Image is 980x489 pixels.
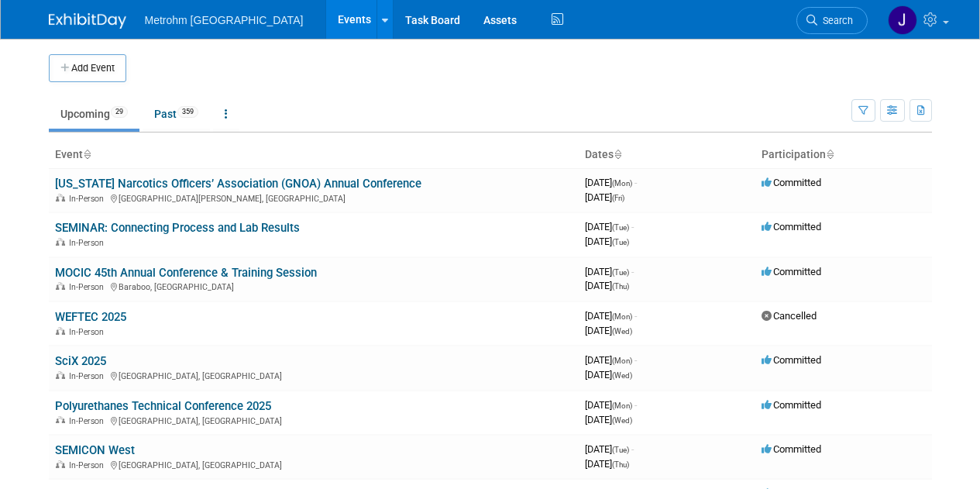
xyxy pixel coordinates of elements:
[631,221,634,232] span: -
[55,266,317,280] a: MOCIC 45th Annual Conference & Training Session
[55,221,300,235] a: SEMINAR: Connecting Process and Lab Results
[55,191,573,204] div: [GEOGRAPHIC_DATA][PERSON_NAME], [GEOGRAPHIC_DATA]
[56,238,65,246] img: In-Person Event
[762,266,821,277] span: Committed
[56,282,65,290] img: In-Person Event
[69,371,108,381] span: In-Person
[631,443,634,455] span: -
[55,177,421,191] a: [US_STATE] Narcotics Officers’ Association (GNOA) Annual Conference
[888,5,917,35] img: Joanne Yam
[55,310,126,324] a: WEFTEC 2025
[585,354,637,366] span: [DATE]
[69,238,108,248] span: In-Person
[55,280,573,292] div: Baraboo, [GEOGRAPHIC_DATA]
[585,399,637,411] span: [DATE]
[762,443,821,455] span: Committed
[56,327,65,335] img: In-Person Event
[55,443,135,457] a: SEMICON West
[145,14,304,26] span: Metrohm [GEOGRAPHIC_DATA]
[585,458,629,470] span: [DATE]
[111,106,128,118] span: 29
[796,7,868,34] a: Search
[612,446,629,454] span: (Tue)
[612,179,632,188] span: (Mon)
[56,460,65,468] img: In-Person Event
[55,458,573,470] div: [GEOGRAPHIC_DATA], [GEOGRAPHIC_DATA]
[612,194,624,202] span: (Fri)
[585,221,634,232] span: [DATE]
[585,177,637,188] span: [DATE]
[612,327,632,336] span: (Wed)
[612,460,629,469] span: (Thu)
[612,312,632,321] span: (Mon)
[826,148,834,160] a: Sort by Participation Type
[585,443,634,455] span: [DATE]
[755,142,932,168] th: Participation
[69,194,108,204] span: In-Person
[762,310,817,322] span: Cancelled
[612,371,632,380] span: (Wed)
[585,266,634,277] span: [DATE]
[612,238,629,246] span: (Tue)
[69,327,108,337] span: In-Person
[612,223,629,232] span: (Tue)
[612,282,629,291] span: (Thu)
[634,399,637,411] span: -
[762,399,821,411] span: Committed
[817,15,853,26] span: Search
[49,142,579,168] th: Event
[612,416,632,425] span: (Wed)
[579,142,755,168] th: Dates
[612,268,629,277] span: (Tue)
[55,399,271,413] a: Polyurethanes Technical Conference 2025
[762,354,821,366] span: Committed
[634,177,637,188] span: -
[585,191,624,203] span: [DATE]
[634,354,637,366] span: -
[69,416,108,426] span: In-Person
[614,148,621,160] a: Sort by Start Date
[612,401,632,410] span: (Mon)
[49,54,126,82] button: Add Event
[585,414,632,425] span: [DATE]
[49,99,139,129] a: Upcoming29
[631,266,634,277] span: -
[55,354,106,368] a: SciX 2025
[762,221,821,232] span: Committed
[56,194,65,201] img: In-Person Event
[585,280,629,291] span: [DATE]
[55,414,573,426] div: [GEOGRAPHIC_DATA], [GEOGRAPHIC_DATA]
[177,106,198,118] span: 359
[49,13,126,29] img: ExhibitDay
[55,369,573,381] div: [GEOGRAPHIC_DATA], [GEOGRAPHIC_DATA]
[634,310,637,322] span: -
[56,371,65,379] img: In-Person Event
[69,282,108,292] span: In-Person
[83,148,91,160] a: Sort by Event Name
[143,99,210,129] a: Past359
[585,236,629,247] span: [DATE]
[585,369,632,381] span: [DATE]
[585,310,637,322] span: [DATE]
[762,177,821,188] span: Committed
[56,416,65,424] img: In-Person Event
[69,460,108,470] span: In-Person
[585,325,632,336] span: [DATE]
[612,356,632,365] span: (Mon)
